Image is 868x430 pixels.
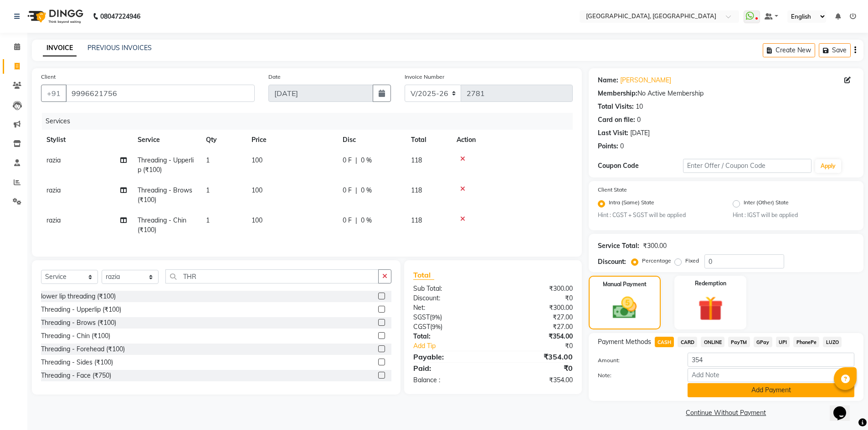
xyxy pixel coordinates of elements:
[830,394,859,421] iframe: chat widget
[411,186,422,194] span: 118
[823,337,842,347] span: LUZO
[46,156,61,164] span: razia
[41,344,125,354] div: Threading - Forehead (₹100)
[343,216,352,225] span: 0 F
[41,358,113,367] div: Threading - Sides (₹100)
[598,257,626,267] div: Discount:
[493,363,580,374] div: ₹0
[138,156,194,174] span: Threading - Upperlip (₹100)
[598,89,637,98] div: Membership:
[41,292,116,301] div: lower lip threading (₹100)
[690,293,731,324] img: _gift.svg
[493,351,580,362] div: ₹354.00
[343,156,352,165] span: 0 F
[598,76,618,85] div: Name:
[655,337,674,347] span: CASH
[603,280,647,288] label: Manual Payment
[41,331,110,341] div: Threading - Chin (₹100)
[688,353,854,367] input: Amount
[598,186,627,194] label: Client State
[43,40,77,56] a: INVOICE
[206,156,210,164] span: 1
[41,73,56,81] label: Client
[343,186,352,195] span: 0 F
[46,186,61,194] span: razia
[451,130,573,150] th: Action
[695,279,726,288] label: Redemption
[411,156,422,164] span: 118
[23,4,86,29] img: logo
[598,102,634,111] div: Total Visits:
[165,269,379,283] input: Search or Scan
[493,293,580,303] div: ₹0
[41,371,111,380] div: Threading - Face (₹750)
[591,371,681,379] label: Note:
[598,211,719,219] small: Hint : CGST + SGST will be applied
[493,303,580,313] div: ₹300.00
[432,323,441,330] span: 9%
[206,186,210,194] span: 1
[406,375,493,385] div: Balance :
[66,85,255,102] input: Search by Name/Mobile/Email/Code
[42,113,580,130] div: Services
[41,318,116,328] div: Threading - Brows (₹100)
[630,128,650,138] div: [DATE]
[406,313,493,322] div: ( )
[591,356,681,364] label: Amount:
[100,4,140,29] b: 08047224946
[763,43,815,57] button: Create New
[41,85,67,102] button: +91
[252,216,262,224] span: 100
[598,128,628,138] div: Last Visit:
[406,284,493,293] div: Sub Total:
[431,314,440,321] span: 9%
[637,115,641,125] div: 0
[206,216,210,224] span: 1
[508,341,580,351] div: ₹0
[793,337,819,347] span: PhonePe
[41,305,121,314] div: Threading - Upperlip (₹100)
[728,337,750,347] span: PayTM
[337,130,406,150] th: Disc
[688,368,854,382] input: Add Note
[598,337,651,347] span: Payment Methods
[733,211,854,219] small: Hint : IGST will be applied
[744,198,789,209] label: Inter (Other) State
[413,270,434,280] span: Total
[138,186,192,204] span: Threading - Brows (₹100)
[406,322,493,332] div: ( )
[620,142,624,151] div: 0
[701,337,724,347] span: ONLINE
[754,337,772,347] span: GPay
[688,383,854,397] button: Add Payment
[361,156,372,165] span: 0 %
[819,43,851,57] button: Save
[406,351,493,362] div: Payable:
[87,44,152,52] a: PREVIOUS INVOICES
[609,198,654,209] label: Intra (Same) State
[138,216,186,234] span: Threading - Chin (₹100)
[598,241,639,251] div: Service Total:
[683,159,812,173] input: Enter Offer / Coupon Code
[41,130,132,150] th: Stylist
[493,322,580,332] div: ₹27.00
[355,216,357,225] span: |
[406,363,493,374] div: Paid:
[643,241,667,251] div: ₹300.00
[598,142,618,151] div: Points:
[252,156,262,164] span: 100
[413,323,430,331] span: CGST
[406,303,493,313] div: Net:
[598,115,635,125] div: Card on file:
[361,216,372,225] span: 0 %
[246,130,337,150] th: Price
[411,216,422,224] span: 118
[132,130,200,150] th: Service
[406,341,507,351] a: Add Tip
[406,332,493,341] div: Total:
[591,408,862,418] a: Continue Without Payment
[406,293,493,303] div: Discount:
[636,102,643,111] div: 10
[200,130,246,150] th: Qty
[642,257,671,265] label: Percentage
